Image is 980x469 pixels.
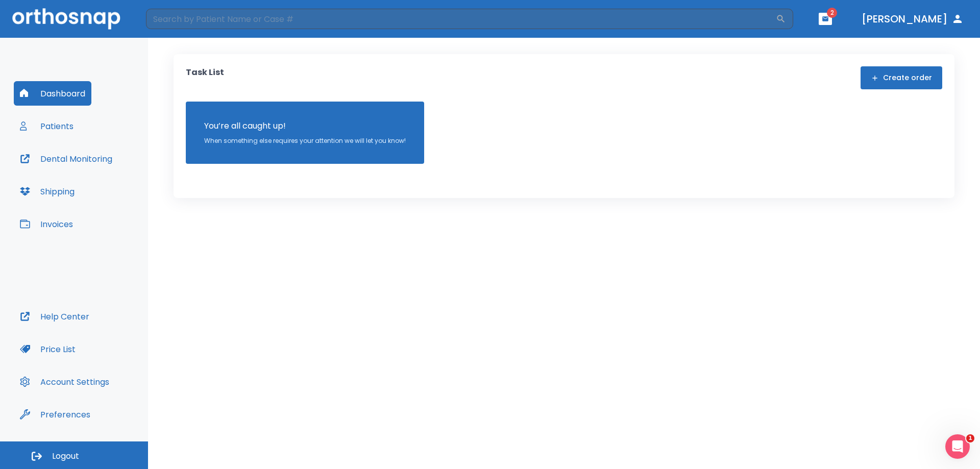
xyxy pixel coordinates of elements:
button: Shipping [14,179,81,204]
button: Create order [861,66,942,89]
iframe: Intercom live chat [945,434,970,459]
img: Orthosnap [12,8,120,29]
button: Help Center [14,304,95,329]
p: You’re all caught up! [204,120,406,132]
p: When something else requires your attention we will let you know! [204,136,406,145]
button: Dental Monitoring [14,146,118,171]
button: Preferences [14,402,96,427]
button: Price List [14,337,82,361]
span: 1 [966,434,974,442]
button: Invoices [14,212,79,236]
p: Task List [186,66,224,89]
button: Account Settings [14,369,115,394]
input: Search by Patient Name or Case # [146,9,776,29]
button: [PERSON_NAME] [857,10,968,28]
span: 2 [827,8,837,18]
button: Dashboard [14,81,91,106]
button: Patients [14,114,80,138]
span: Logout [52,451,79,462]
